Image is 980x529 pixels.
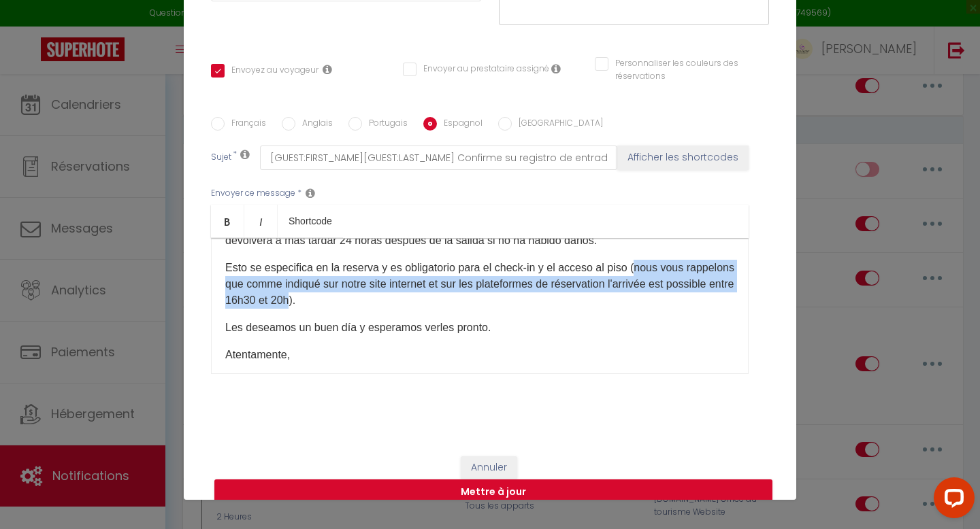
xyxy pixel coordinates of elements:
p: Les deseamos un buen día y esperamos verles pronto. [225,320,734,336]
label: Envoyer ce message [211,187,295,200]
a: Italic [244,205,278,237]
i: Envoyer au prestataire si il est assigné [551,63,561,74]
i: Envoyer au voyageur [323,64,332,75]
button: Annuler [461,456,517,479]
i: Message [306,188,315,199]
iframe: LiveChat chat widget [923,472,980,529]
label: Français [225,117,266,132]
button: Mettre à jour [214,479,772,505]
label: Espagnol [437,117,483,132]
button: Afficher les shortcodes [617,146,749,170]
p: Atentamente, [225,347,734,363]
label: Anglais [295,117,333,132]
a: Bold [211,205,244,237]
p: Esto se especifica en la reserva y es obligatorio para el check-in y el acceso al piso ( nous vou... [225,260,734,309]
a: Shortcode [278,205,343,237]
label: Sujet [211,151,231,165]
label: Portugais [362,117,408,132]
i: Subject [240,149,250,160]
label: [GEOGRAPHIC_DATA] [512,117,603,132]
